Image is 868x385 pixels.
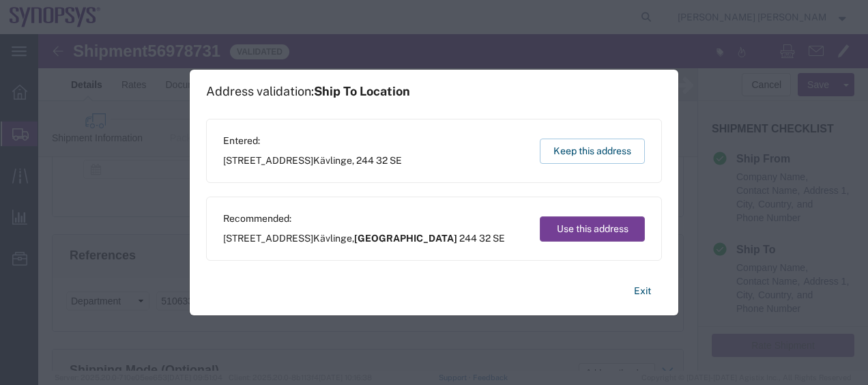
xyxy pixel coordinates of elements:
[223,231,505,246] span: [STREET_ADDRESS] ,
[540,216,645,242] button: Use this address
[390,155,402,166] span: SE
[623,279,662,303] button: Exit
[493,233,505,244] span: SE
[314,84,410,98] span: Ship To Location
[354,233,457,244] span: [GEOGRAPHIC_DATA]
[206,84,410,99] h1: Address validation:
[313,155,352,166] span: Kävlinge
[356,155,388,166] span: 244 32
[540,139,645,164] button: Keep this address
[313,233,352,244] span: Kävlinge
[223,134,402,148] span: Entered:
[223,154,402,168] span: [STREET_ADDRESS] ,
[223,212,505,226] span: Recommended:
[459,233,491,244] span: 244 32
